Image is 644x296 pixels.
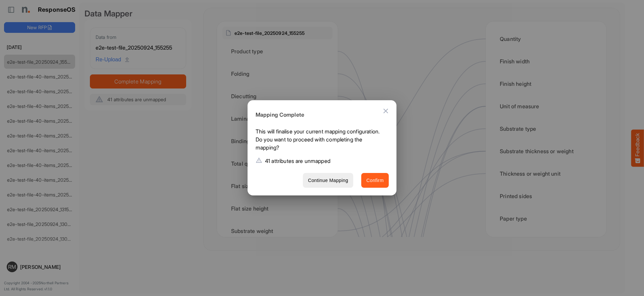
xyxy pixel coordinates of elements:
[366,176,384,185] span: Confirm
[303,173,353,188] button: Continue Mapping
[265,157,330,165] p: 41 attributes are unmapped
[256,111,383,119] h6: Mapping Complete
[256,127,383,154] p: This will finalise your current mapping configuration. Do you want to proceed with completing the...
[361,173,389,188] button: Confirm
[378,103,394,119] button: Close dialog
[308,176,348,185] span: Continue Mapping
